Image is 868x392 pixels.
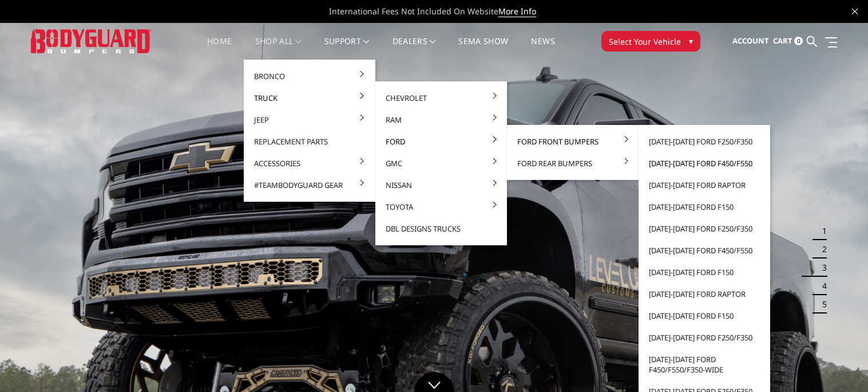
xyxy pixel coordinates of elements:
button: 5 of 5 [815,295,827,313]
a: Truck [248,87,371,109]
a: News [531,37,554,60]
img: BODYGUARD BUMPERS [31,29,151,53]
a: GMC [380,152,502,174]
a: Support [324,37,370,60]
a: Toyota [380,196,502,218]
a: [DATE]-[DATE] Ford F250/F350 [643,131,766,152]
a: Ford Rear Bumpers [512,152,634,174]
span: Select Your Vehicle [609,36,681,48]
a: Bronco [248,65,371,87]
a: Replacement Parts [248,131,371,152]
iframe: Chat Widget [811,337,868,392]
a: Accessories [248,152,371,174]
a: Ram [380,109,502,131]
a: [DATE]-[DATE] Ford F450/F550 [643,152,766,174]
button: 4 of 5 [815,277,827,295]
span: Cart [773,36,792,46]
a: [DATE]-[DATE] Ford Raptor [643,283,766,305]
a: Click to Down [414,372,454,392]
a: [DATE]-[DATE] Ford F150 [643,261,766,283]
span: 0 [794,37,803,45]
button: 2 of 5 [815,240,827,258]
a: [DATE]-[DATE] Ford F150 [643,196,766,218]
button: Select Your Vehicle [601,31,700,52]
a: Ford [380,131,502,152]
a: Chevrolet [380,87,502,109]
a: SEMA Show [458,37,508,60]
a: Account [732,26,769,57]
a: [DATE]-[DATE] Ford F450/F550/F350-wide [643,348,766,381]
a: Jeep [248,109,371,131]
a: DBL Designs Trucks [380,218,502,240]
a: Cart 0 [773,26,803,57]
a: Ford Front Bumpers [512,131,634,152]
a: More Info [498,6,536,17]
button: 1 of 5 [815,222,827,240]
a: shop all [255,37,302,60]
a: #TeamBodyguard Gear [248,174,371,196]
button: 3 of 5 [815,258,827,277]
a: Nissan [380,174,502,196]
a: [DATE]-[DATE] Ford F450/F550 [643,240,766,261]
a: Dealers [393,37,436,60]
a: [DATE]-[DATE] Ford Raptor [643,174,766,196]
span: ▾ [689,35,693,47]
a: [DATE]-[DATE] Ford F250/F350 [643,327,766,348]
a: [DATE]-[DATE] Ford F150 [643,305,766,327]
a: [DATE]-[DATE] Ford F250/F350 [643,218,766,240]
span: Account [732,36,769,46]
a: Home [207,37,232,60]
